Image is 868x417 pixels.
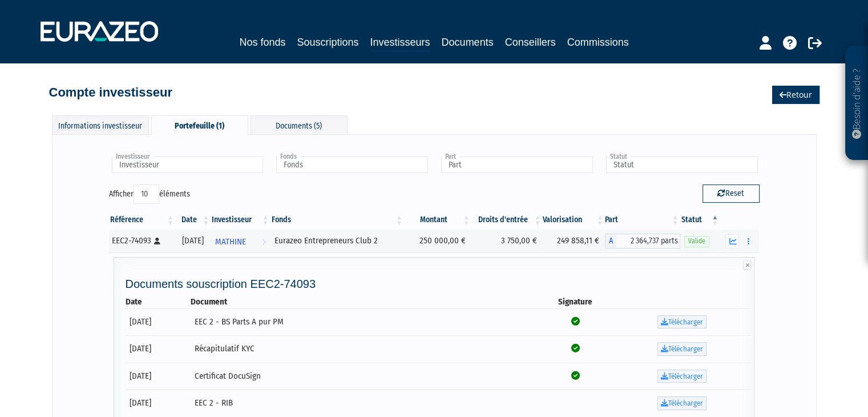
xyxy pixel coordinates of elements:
[211,210,270,230] th: Investisseur: activer pour trier la colonne par ordre croissant
[567,34,629,50] a: Commissions
[49,86,172,99] h4: Compte investisseur
[657,315,706,329] a: Télécharger
[191,390,538,417] td: EEC 2 - RIB
[605,234,616,248] span: A
[191,363,538,390] td: Certificat DocuSign
[442,34,494,50] a: Documents
[471,210,543,230] th: Droits d'entrée: activer pour trier la colonne par ordre croissant
[211,230,270,252] a: MATHINE
[538,296,613,308] th: Signature
[657,342,706,356] a: Télécharger
[191,308,538,336] td: EEC 2 - BS Parts A pur PM
[680,210,720,230] th: Statut : activer pour trier la colonne par ordre d&eacute;croissant
[109,185,190,204] label: Afficher éléments
[191,335,538,363] td: Récapitulatif KYC
[126,278,752,290] h4: Documents souscription EEC2-74093
[471,230,543,252] td: 3 750,00 €
[542,210,604,230] th: Valorisation: activer pour trier la colonne par ordre croissant
[154,238,160,244] i: [Français] Personne physique
[684,236,709,247] span: Valide
[126,308,191,336] td: [DATE]
[297,34,358,50] a: Souscriptions
[404,210,471,230] th: Montant: activer pour trier la colonne par ordre croissant
[126,335,191,363] td: [DATE]
[274,235,400,247] div: Eurazeo Entrepreneurs Club 2
[191,296,538,308] th: Document
[134,185,159,204] select: Afficheréléments
[215,231,246,252] span: MATHINE
[126,390,191,417] td: [DATE]
[126,296,191,308] th: Date
[262,231,266,252] i: Voir l'investisseur
[657,396,706,410] a: Télécharger
[404,230,471,252] td: 250 000,00 €
[370,34,430,52] a: Investisseurs
[850,52,863,155] p: Besoin d'aide ?
[772,86,819,104] a: Retour
[112,235,171,247] div: EEC2-74093
[657,370,706,383] a: Télécharger
[151,115,248,135] div: Portefeuille (1)
[271,210,404,230] th: Fonds: activer pour trier la colonne par ordre croissant
[41,21,158,42] img: 1732889491-logotype_eurazeo_blanc_rvb.png
[703,185,760,203] button: Reset
[239,34,285,50] a: Nos fonds
[52,115,149,134] div: Informations investisseur
[505,34,556,50] a: Conseillers
[109,210,175,230] th: Référence : activer pour trier la colonne par ordre croissant
[126,363,191,390] td: [DATE]
[542,230,604,252] td: 249 858,11 €
[175,210,211,230] th: Date: activer pour trier la colonne par ordre croissant
[616,234,680,248] span: 2 364,737 parts
[179,235,207,247] div: [DATE]
[605,234,680,248] div: A - Eurazeo Entrepreneurs Club 2
[251,115,348,134] div: Documents (5)
[605,210,680,230] th: Part: activer pour trier la colonne par ordre croissant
